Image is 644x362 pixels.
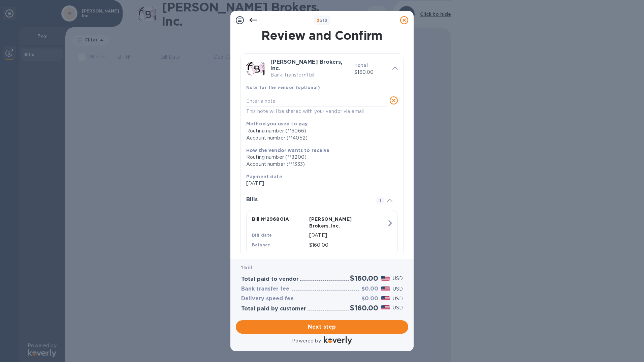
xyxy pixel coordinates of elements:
[241,323,403,331] span: Next step
[241,276,299,282] h3: Total paid to vendor
[252,242,270,247] b: Balance
[246,121,308,126] b: Method you used to pay
[376,197,384,205] span: 1
[270,59,342,71] b: [PERSON_NAME] Brokers, Inc.
[246,148,330,153] b: How the vendor wants to receive
[324,336,352,344] img: Logo
[246,108,387,115] p: This note will be shared with your vendor via email
[239,28,405,42] h1: Review and Confirm
[317,18,328,23] b: of 3
[246,127,392,134] div: Routing number (**6066)
[241,265,252,270] b: 1 bill
[246,197,368,203] h3: Bills
[381,296,390,301] img: USD
[236,320,408,334] button: Next step
[246,161,392,168] div: Account number (**1333)
[246,134,392,142] div: Account number (**4052)
[361,296,378,302] h3: $0.00
[309,232,387,239] p: [DATE]
[393,295,403,302] p: USD
[241,306,306,312] h3: Total paid by customer
[393,304,403,311] p: USD
[241,286,289,292] h3: Bank transfer fee
[354,63,368,68] b: Total
[292,337,321,344] p: Powered by
[381,286,390,291] img: USD
[246,59,398,115] div: [PERSON_NAME] Brokers, Inc.Bank Transfer•1 billTotal$160.00Note for the vendor (optional)This not...
[246,180,392,187] p: [DATE]
[252,233,272,238] b: Bill date
[241,296,294,302] h3: Delivery speed fee
[252,216,307,222] p: Bill № 296801A
[361,286,378,292] h3: $0.00
[246,210,398,254] button: Bill №296801A[PERSON_NAME] Brokers, Inc.Bill date[DATE]Balance$160.00
[381,276,390,281] img: USD
[246,85,320,90] b: Note for the vendor (optional)
[317,18,319,23] span: 2
[246,154,392,161] div: Routing number (**8200)
[393,275,403,282] p: USD
[350,274,378,282] h2: $160.00
[309,216,364,229] p: [PERSON_NAME] Brokers, Inc.
[354,69,387,76] p: $160.00
[246,174,282,179] b: Payment date
[350,304,378,312] h2: $160.00
[309,242,387,249] p: $160.00
[393,285,403,293] p: USD
[270,71,349,79] p: Bank Transfer • 1 bill
[381,305,390,310] img: USD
